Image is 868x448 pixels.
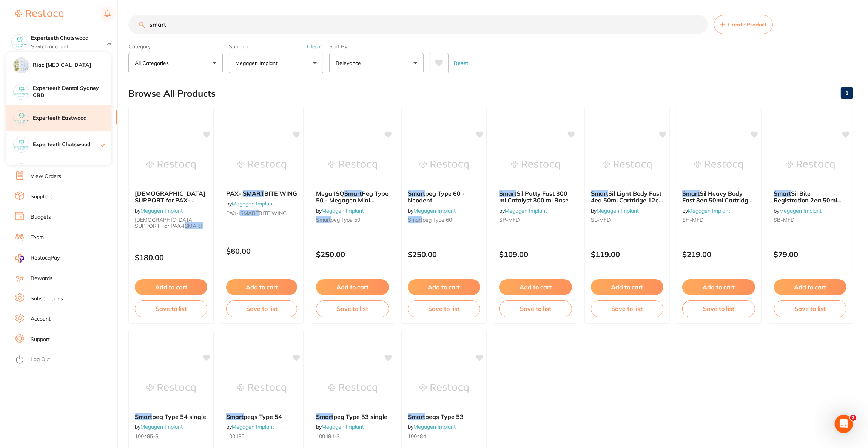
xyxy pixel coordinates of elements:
p: Megagen Implant [235,59,281,67]
b: Smart Sil Putty Fast 300 ml Catalyst 300 ml Base [499,190,572,204]
button: Reset [452,53,470,73]
img: Smart Sil Light Body Fast 4ea 50ml Cartridge 12ea Mixing Tips 4ea Intra Oral Tips [603,146,652,184]
h4: Riaz [MEDICAL_DATA] [33,62,111,69]
span: by [774,207,822,214]
span: by [135,423,183,430]
em: SMART [243,190,264,197]
span: pegs Type 54 [244,413,282,420]
a: 1 [841,85,853,100]
a: Team [31,234,44,241]
span: peg Type 54 single [152,413,206,420]
em: SMART [185,222,203,229]
em: Smart [499,190,516,197]
span: peg Type 53 single [333,413,387,420]
span: by [682,207,730,214]
input: Search Products [128,15,708,34]
button: Add to cart [591,279,663,295]
span: Create Product [728,22,766,28]
p: $250.00 [316,250,389,259]
img: Smartpeg Type 53 single [328,369,377,407]
em: Smart [135,413,152,420]
span: by [408,207,456,214]
span: Sil Bite Registration 2ea 50ml Cartridge 6ea Mixing Tips 3ea Bite Oral Tips [774,190,842,218]
span: by [316,423,364,430]
img: Smartpegs Type 54 [237,369,286,407]
img: PAX-i SMART BITE WING [237,146,286,184]
span: 2 [850,415,856,421]
button: Save to list [591,300,663,317]
em: Smart [408,190,425,197]
button: Add to cart [499,279,572,295]
a: Log Out [31,356,50,363]
a: Megagen Implant [140,423,183,430]
em: Smart [316,413,333,420]
a: Megagen Implant [597,207,639,214]
p: All Categories [135,59,172,67]
a: Megagen Implant [232,200,274,207]
img: Smart Sil Putty Fast 300 ml Catalyst 300 ml Base [511,146,560,184]
h4: Experteeth Chatswood [31,34,107,42]
a: Support [31,336,50,343]
span: PAX-i [226,190,243,197]
span: SL-MFD [591,216,611,223]
button: Save to list [408,300,480,317]
a: Megagen Implant [232,423,274,430]
a: Megagen Implant [322,423,364,430]
button: Save to list [226,300,297,317]
img: Smartpeg Type 54 single [146,369,196,407]
img: Experteeth Dental Sydney CBD [14,84,29,99]
button: Save to list [135,300,207,317]
span: peg Type 60 [422,216,452,223]
button: Clear [305,43,323,50]
span: Mega ISQ [316,190,344,197]
button: Save to list [499,300,572,317]
p: $250.00 [408,250,480,259]
span: [DEMOGRAPHIC_DATA] SUPPORT for PAX-i [135,190,205,211]
h4: Experteeth Eastwood [33,114,111,122]
em: Smart [591,190,608,197]
b: Smart Sil Light Body Fast 4ea 50ml Cartridge 12ea Mixing Tips 4ea Intra Oral Tips [591,190,663,204]
img: Smart Sil Bite Registration 2ea 50ml Cartridge 6ea Mixing Tips 3ea Bite Oral Tips [786,146,835,184]
img: Smartpegs Type 53 [419,369,469,407]
em: Smart [226,413,244,420]
button: Add to cart [682,279,755,295]
h4: Experteeth Chatswood [33,141,101,148]
button: Add to cart [135,279,207,295]
span: 100484 [408,433,426,440]
em: SMART [240,210,259,216]
b: Mega ISQ Smart Peg Type 50 - Megagen Mini internal 100481 [316,190,389,204]
button: Relevance [329,53,424,73]
span: 100484-S [316,433,340,440]
span: BITE WING [264,190,297,197]
p: $219.00 [682,250,755,259]
span: Peg Type 50 - Megagen Mini internal 100481 [316,190,389,211]
span: SP-MFD [499,216,520,223]
b: Smartpegs Type 53 [408,413,480,420]
button: Save to list [682,300,755,317]
b: Smart Sil Heavy Body Fast 8ea 50ml Cartridge 20ea Mixing Tips [682,190,755,204]
span: PAX-i [226,210,240,216]
b: TEMPLE SUPPORT for PAX-i SMART [135,190,207,204]
span: by [591,207,639,214]
span: pegs Type 53 [425,413,464,420]
a: RestocqPay [15,254,60,263]
a: Megagen Implant [780,207,822,214]
label: Category [128,43,223,50]
button: Save to list [774,300,846,317]
a: Budgets [31,213,51,221]
a: Megagen Implant [413,207,456,214]
button: Add to cart [408,279,480,295]
img: Experteeth Chatswood [14,137,29,152]
span: 100485-S [135,433,159,440]
span: by [316,207,364,214]
p: Switch account [31,43,107,51]
em: Smart [682,190,700,197]
span: by [499,207,547,214]
button: Add to cart [226,279,297,295]
img: Riaz Dental Surgery [14,58,29,73]
img: TEMPLE SUPPORT for PAX-i SMART [146,146,196,184]
button: Log Out [15,354,115,366]
span: Sil Putty Fast 300 ml Catalyst 300 ml Base [499,190,569,204]
p: Relevance [336,59,364,67]
img: Experteeth Eastwood West [14,164,29,179]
